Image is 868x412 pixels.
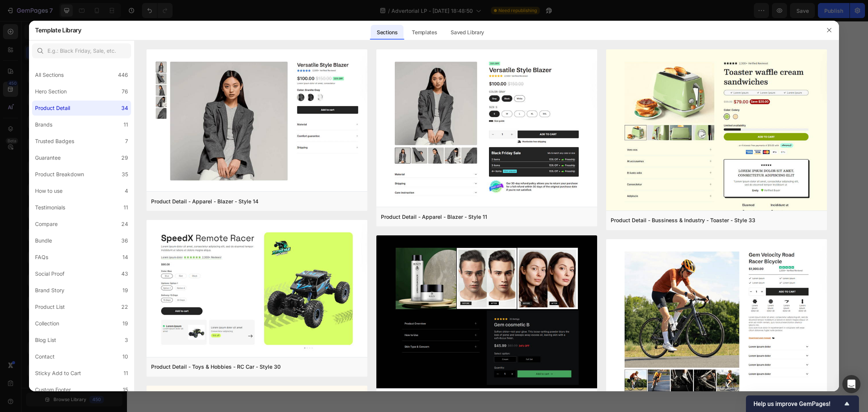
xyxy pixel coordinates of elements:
img: pd16.png [376,49,597,208]
div: All Sections [35,70,64,79]
div: Templates [406,25,443,40]
div: Collection [35,319,59,328]
div: 4 [125,186,128,195]
div: Bundle [35,236,52,245]
img: pd19.png [147,49,367,193]
div: Trusted Badges [35,137,74,146]
div: 14 [122,253,128,262]
div: 43 [121,269,128,278]
input: E.g.: Black Friday, Sale, etc. [32,43,131,58]
div: Sticky Add to Cart [35,369,81,378]
div: 36 [121,236,128,245]
div: 22 [121,302,128,311]
div: 7 [125,137,128,146]
div: Product Breakdown [35,170,84,179]
span: Help us improve GemPages! [753,400,842,407]
img: pd33.png [606,49,827,254]
div: How to use [35,186,63,195]
div: Testimonials [35,203,65,212]
div: Hero Section [35,87,67,96]
div: 19 [122,286,128,295]
div: 15 [123,385,128,394]
div: 76 [122,87,128,96]
div: 11 [124,369,128,378]
div: Brands [35,120,52,129]
div: 11 [124,120,128,129]
button: Show survey - Help us improve GemPages! [753,399,851,408]
img: pd30.png [147,220,367,358]
div: 3 [125,336,128,345]
h2: Template Library [35,20,81,40]
div: Social Proof [35,269,64,278]
div: Contact [35,352,55,361]
div: Product Detail - Apparel - Blazer - Style 11 [381,212,487,221]
div: Product Detail - Toys & Hobbies - RC Car - Style 30 [151,362,281,371]
div: Guarantee [35,153,61,162]
div: Sections [371,25,403,40]
div: Product List [35,302,65,311]
div: Product Detail - Apparel - Blazer - Style 14 [151,197,258,206]
div: 10 [122,352,128,361]
img: pr12.png [376,235,597,390]
div: Product Detail [35,104,70,113]
div: 19 [122,319,128,328]
div: 24 [121,220,128,229]
div: Open Intercom Messenger [842,375,860,393]
div: Blog List [35,336,56,345]
div: Brand Story [35,286,64,295]
div: 34 [121,104,128,113]
div: 446 [118,70,128,79]
div: FAQs [35,253,48,262]
div: 29 [121,153,128,162]
div: Custom Footer [35,385,71,394]
div: 35 [122,170,128,179]
div: Product Detail - Bussiness & Industry - Toaster - Style 33 [611,216,755,225]
div: Saved Library [445,25,490,40]
div: 11 [124,203,128,212]
div: Compare [35,220,58,229]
